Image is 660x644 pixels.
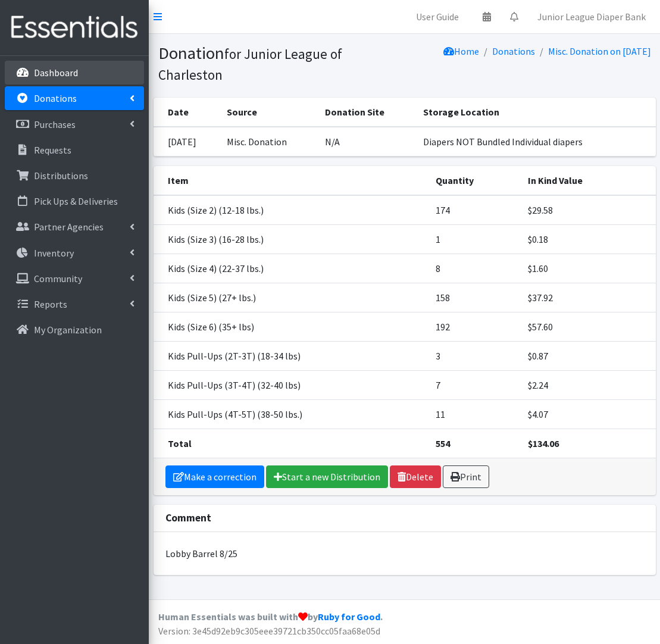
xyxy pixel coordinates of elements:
[436,437,450,449] strong: 554
[34,118,76,130] p: Purchases
[521,312,655,342] td: $57.60
[5,138,144,162] a: Requests
[154,127,220,157] td: [DATE]
[416,98,656,127] th: Storage Location
[521,342,655,371] td: $0.87
[318,127,415,157] td: N/A
[5,86,144,110] a: Donations
[428,254,521,283] td: 8
[528,437,559,449] strong: $134.06
[521,283,655,312] td: $37.92
[154,342,429,371] td: Kids Pull-Ups (2T-3T) (18-34 lbs)
[158,625,380,637] span: Version: 3e45d92eb9c305eee39721cb350cc05faa68e05d
[318,611,380,623] a: Ruby for Good
[416,127,656,157] td: Diapers NOT Bundled Individual diapers
[154,166,429,195] th: Item
[428,400,521,429] td: 11
[492,45,535,57] a: Donations
[521,254,655,283] td: $1.60
[428,312,521,342] td: 192
[154,98,220,127] th: Date
[5,292,144,316] a: Reports
[428,195,521,225] td: 174
[428,225,521,254] td: 1
[548,45,651,57] a: Misc. Donation on [DATE]
[528,5,655,29] a: Junior League Diaper Bank
[34,273,82,285] p: Community
[154,195,429,225] td: Kids (Size 2) (12-18 lbs.)
[154,312,429,342] td: Kids (Size 6) (35+ lbs)
[266,465,388,488] a: Start a new Distribution
[5,215,144,239] a: Partner Agencies
[34,144,71,156] p: Requests
[5,267,144,290] a: Community
[34,247,74,259] p: Inventory
[390,465,441,488] a: Delete
[521,166,655,195] th: In Kind Value
[443,465,489,488] a: Print
[154,371,429,400] td: Kids Pull-Ups (3T-4T) (32-40 lbs)
[521,371,655,400] td: $2.24
[34,92,77,104] p: Donations
[220,127,318,157] td: Misc. Donation
[154,283,429,312] td: Kids (Size 5) (27+ lbs.)
[5,241,144,265] a: Inventory
[443,45,479,57] a: Home
[521,195,655,225] td: $29.58
[154,400,429,429] td: Kids Pull-Ups (4T-5T) (38-50 lbs.)
[428,342,521,371] td: 3
[521,225,655,254] td: $0.18
[5,164,144,187] a: Distributions
[428,166,521,195] th: Quantity
[34,298,67,310] p: Reports
[165,511,211,524] strong: Comment
[34,221,104,233] p: Partner Agencies
[521,400,655,429] td: $4.07
[318,98,415,127] th: Donation Site
[34,170,88,182] p: Distributions
[154,254,429,283] td: Kids (Size 4) (22-37 lbs.)
[406,5,468,29] a: User Guide
[5,61,144,85] a: Dashboard
[5,112,144,136] a: Purchases
[5,8,144,48] img: HumanEssentials
[158,45,342,83] small: for Junior League of Charleston
[5,189,144,213] a: Pick Ups & Deliveries
[165,465,264,488] a: Make a correction
[34,324,102,336] p: My Organization
[158,43,401,84] h1: Donation
[158,611,383,623] strong: Human Essentials was built with by .
[428,283,521,312] td: 158
[220,98,318,127] th: Source
[5,318,144,342] a: My Organization
[168,437,192,449] strong: Total
[154,225,429,254] td: Kids (Size 3) (16-28 lbs.)
[428,371,521,400] td: 7
[165,546,643,561] p: Lobby Barrel 8/25
[34,67,78,79] p: Dashboard
[34,195,118,207] p: Pick Ups & Deliveries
